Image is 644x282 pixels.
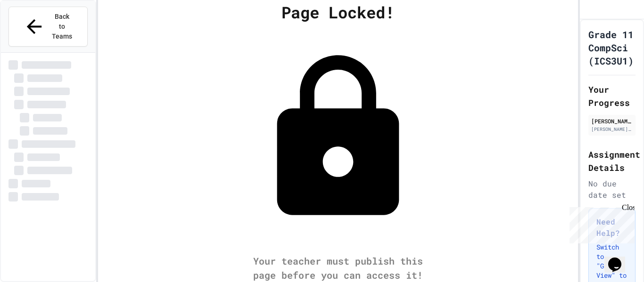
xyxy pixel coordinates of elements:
[566,203,635,243] iframe: chat widget
[4,4,65,60] div: Chat with us now!Close
[591,126,633,133] div: [PERSON_NAME][EMAIL_ADDRESS][DOMAIN_NAME]
[588,148,636,174] h2: Assignment Details
[51,12,73,41] span: Back to Teams
[244,254,432,282] div: Your teacher must publish this page before you can access it!
[588,83,636,109] h2: Your Progress
[588,178,636,201] div: No due date set
[604,244,635,273] iframe: chat widget
[591,117,633,125] div: [PERSON_NAME]
[588,28,636,67] h1: Grade 11 CompSci (ICS3U1)
[8,7,88,47] button: Back to Teams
